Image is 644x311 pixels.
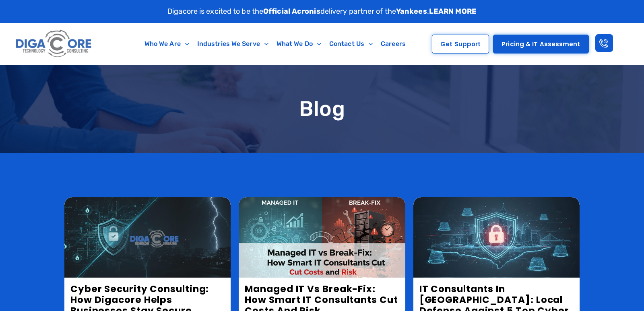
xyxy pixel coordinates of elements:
[14,27,94,61] img: Digacore logo 1
[140,35,193,53] a: Who We Are
[325,35,377,53] a: Contact Us
[432,35,489,54] a: Get Support
[413,197,580,278] img: IT Consultants in NJ
[64,97,580,120] h1: Blog
[440,41,481,47] span: Get Support
[429,7,477,16] a: LEARN MORE
[493,35,588,54] a: Pricing & IT Assessment
[167,6,477,17] p: Digacore is excited to be the delivery partner of the .
[396,7,427,16] strong: Yankees
[377,35,410,53] a: Careers
[263,7,320,16] strong: Official Acronis
[64,197,231,278] img: Cyber Security Consulting
[272,35,325,53] a: What We Do
[193,35,272,53] a: Industries We Serve
[502,41,580,47] span: Pricing & IT Assessment
[128,35,421,53] nav: Menu
[239,197,405,278] img: Managed IT vs Break-Fix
